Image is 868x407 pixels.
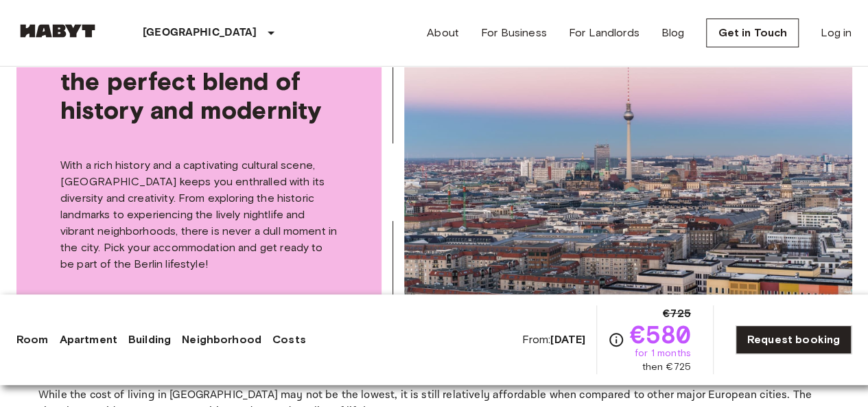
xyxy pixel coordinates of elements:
b: [DATE] [550,333,585,346]
svg: Check cost overview for full price breakdown. Please note that discounts apply to new joiners onl... [608,332,624,348]
a: Blog [661,25,685,41]
a: Apartment [60,332,117,348]
a: Request booking [736,325,852,354]
a: For Business [481,25,547,41]
span: [GEOGRAPHIC_DATA], the perfect blend of history and modernity [60,38,338,124]
p: [GEOGRAPHIC_DATA] [143,25,257,41]
a: Building [128,332,171,348]
p: With a rich history and a captivating cultural scene, [GEOGRAPHIC_DATA] keeps you enthralled with... [60,157,338,272]
span: From: [521,332,585,347]
span: then €725 [642,360,690,374]
a: About [427,25,459,41]
a: Neighborhood [182,332,261,348]
span: for 1 months [635,347,691,360]
a: Get in Touch [706,19,799,47]
a: Room [16,332,49,348]
span: €725 [663,305,691,322]
a: For Landlords [569,25,640,41]
img: Habyt [16,24,99,38]
span: €580 [630,322,691,347]
a: Costs [272,332,306,348]
a: Log in [821,25,852,41]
